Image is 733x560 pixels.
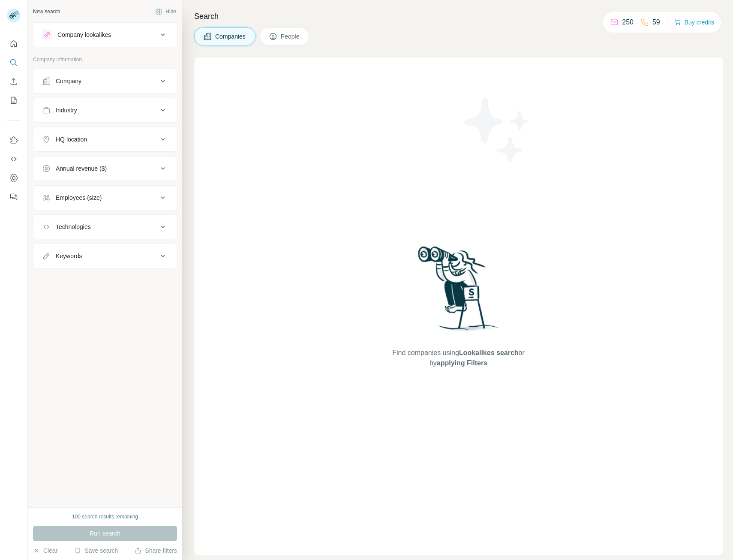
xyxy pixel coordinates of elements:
div: Annual revenue ($) [56,164,107,173]
span: Companies [215,32,246,41]
img: Surfe Illustration - Woman searching with binoculars [414,244,503,340]
button: Quick start [7,36,21,51]
button: Industry [33,100,177,120]
div: Industry [56,106,77,114]
button: Hide [149,5,182,18]
div: Keywords [56,252,82,260]
button: Buy credits [674,16,714,28]
div: HQ location [56,135,87,144]
button: Use Surfe on LinkedIn [7,132,21,148]
button: Search [7,55,21,70]
span: applying Filters [437,359,487,367]
button: Company [33,71,177,91]
h4: Search [194,10,723,22]
button: Technologies [33,217,177,237]
button: Company lookalikes [33,24,177,45]
p: Company information [33,56,177,63]
div: 100 search results remaining [72,513,138,521]
button: Enrich CSV [7,74,21,89]
div: Technologies [56,223,91,231]
button: Save search [74,546,118,555]
p: 59 [652,17,660,27]
button: Employees (size) [33,187,177,208]
button: HQ location [33,129,177,150]
button: Feedback [7,189,21,205]
div: Employees (size) [56,193,102,202]
div: New search [33,8,60,15]
button: Dashboard [7,170,21,186]
div: Company lookalikes [57,30,111,39]
button: Keywords [33,246,177,266]
span: Find companies using or by [390,348,527,368]
button: Share filters [135,546,177,555]
span: People [281,32,300,41]
span: Lookalikes search [459,349,519,356]
button: Clear [33,546,57,555]
button: Annual revenue ($) [33,158,177,179]
img: Surfe Illustration - Stars [459,92,536,169]
button: Use Surfe API [7,151,21,167]
div: Company [56,77,81,85]
p: 250 [622,17,634,27]
button: My lists [7,93,21,108]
